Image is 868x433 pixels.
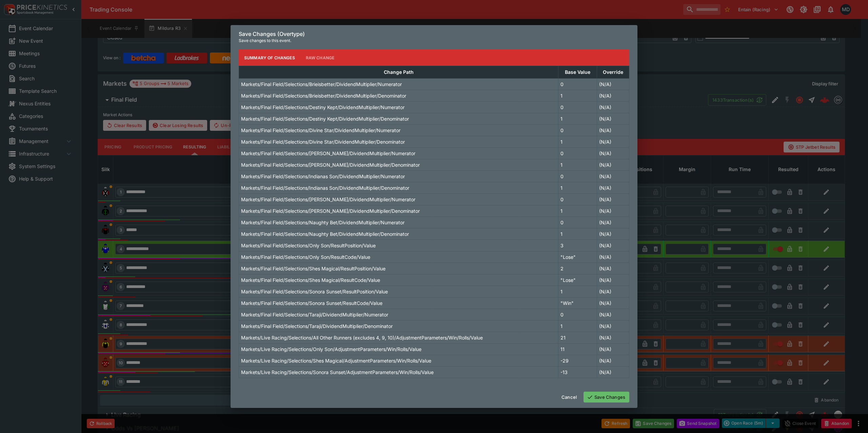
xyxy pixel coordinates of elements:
[558,344,597,355] td: 11
[558,274,597,286] td: "Lose"
[241,253,370,261] p: Markets/Final Field/Selections/Only Son/ResultCode/Value
[239,37,629,44] p: Save changes to this event.
[597,309,629,321] td: (N/A)
[241,81,402,88] p: Markets/Final Field/Selections/Brieisbetter/DividendMultiplier/Numerator
[241,138,405,145] p: Markets/Final Field/Selections/Divine Star/DividendMultiplier/Denominator
[558,90,597,102] td: 1
[597,217,629,228] td: (N/A)
[558,263,597,274] td: 2
[241,288,388,295] p: Markets/Final Field/Selections/Sonora Sunset/ResultPosition/Value
[241,311,388,318] p: Markets/Final Field/Selections/Taraji/DividendMultiplier/Numerator
[597,182,629,194] td: (N/A)
[241,357,431,364] p: Markets/Live Racing/Selections/Shes Magical/AdjustmentParameters/Win/Rolls/Value
[558,102,597,113] td: 0
[558,136,597,148] td: 1
[241,265,386,272] p: Markets/Final Field/Selections/Shes Magical/ResultPosition/Value
[241,300,382,307] p: Markets/Final Field/Selections/Sonora Sunset/ResultCode/Value
[241,92,406,99] p: Markets/Final Field/Selections/Brieisbetter/DividendMultiplier/Denominator
[558,182,597,194] td: 1
[239,49,300,66] button: Summary of Changes
[558,332,597,344] td: 21
[597,251,629,263] td: (N/A)
[558,113,597,125] td: 1
[300,49,340,66] button: Raw Change
[241,104,405,111] p: Markets/Final Field/Selections/Destiny Kept/DividendMultiplier/Numerator
[597,332,629,344] td: (N/A)
[597,171,629,182] td: (N/A)
[597,274,629,286] td: (N/A)
[597,321,629,332] td: (N/A)
[241,184,409,191] p: Markets/Final Field/Selections/Indianas Son/DividendMultiplier/Denominator
[241,346,421,353] p: Markets/Live Racing/Selections/Only Son/AdjustmentParameters/Win/Rolls/Value
[558,355,597,367] td: -29
[558,171,597,182] td: 0
[597,90,629,102] td: (N/A)
[597,194,629,205] td: (N/A)
[597,159,629,171] td: (N/A)
[558,148,597,159] td: 0
[558,66,597,79] th: Base Value
[597,240,629,251] td: (N/A)
[558,159,597,171] td: 1
[241,115,409,122] p: Markets/Final Field/Selections/Destiny Kept/DividendMultiplier/Denominator
[241,196,415,203] p: Markets/Final Field/Selections/[PERSON_NAME]/DividendMultiplier/Numerator
[558,321,597,332] td: 1
[558,309,597,321] td: 0
[558,297,597,309] td: "Win"
[597,125,629,136] td: (N/A)
[597,66,629,79] th: Override
[584,392,629,403] button: Save Changes
[597,102,629,113] td: (N/A)
[241,276,380,284] p: Markets/Final Field/Selections/Shes Magical/ResultCode/Value
[241,127,400,134] p: Markets/Final Field/Selections/Divine Star/DividendMultiplier/Numerator
[597,286,629,297] td: (N/A)
[597,344,629,355] td: (N/A)
[558,251,597,263] td: "Lose"
[558,228,597,240] td: 1
[597,113,629,125] td: (N/A)
[558,205,597,217] td: 1
[558,125,597,136] td: 0
[558,240,597,251] td: 3
[558,79,597,90] td: 0
[241,242,376,249] p: Markets/Final Field/Selections/Only Son/ResultPosition/Value
[241,323,393,330] p: Markets/Final Field/Selections/Taraji/DividendMultiplier/Denominator
[241,150,415,157] p: Markets/Final Field/Selections/[PERSON_NAME]/DividendMultiplier/Numerator
[241,219,405,226] p: Markets/Final Field/Selections/Naughty Bet/DividendMultiplier/Numerator
[241,207,420,214] p: Markets/Final Field/Selections/[PERSON_NAME]/DividendMultiplier/Denominator
[597,79,629,90] td: (N/A)
[241,334,483,341] p: Markets/Live Racing/Selections/All Other Runners (excludes 4, 9, 10)/AdjustmentParameters/Win/Rol...
[239,30,629,38] h6: Save Changes (Overtype)
[241,173,405,180] p: Markets/Final Field/Selections/Indianas Son/DividendMultiplier/Numerator
[557,392,581,403] button: Cancel
[597,228,629,240] td: (N/A)
[597,355,629,367] td: (N/A)
[239,66,558,79] th: Change Path
[597,367,629,378] td: (N/A)
[597,136,629,148] td: (N/A)
[597,297,629,309] td: (N/A)
[597,263,629,274] td: (N/A)
[558,194,597,205] td: 0
[597,148,629,159] td: (N/A)
[558,286,597,297] td: 1
[558,217,597,228] td: 0
[241,230,409,238] p: Markets/Final Field/Selections/Naughty Bet/DividendMultiplier/Denominator
[558,367,597,378] td: -13
[597,205,629,217] td: (N/A)
[241,369,434,376] p: Markets/Live Racing/Selections/Sonora Sunset/AdjustmentParameters/Win/Rolls/Value
[241,161,420,168] p: Markets/Final Field/Selections/[PERSON_NAME]/DividendMultiplier/Denominator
